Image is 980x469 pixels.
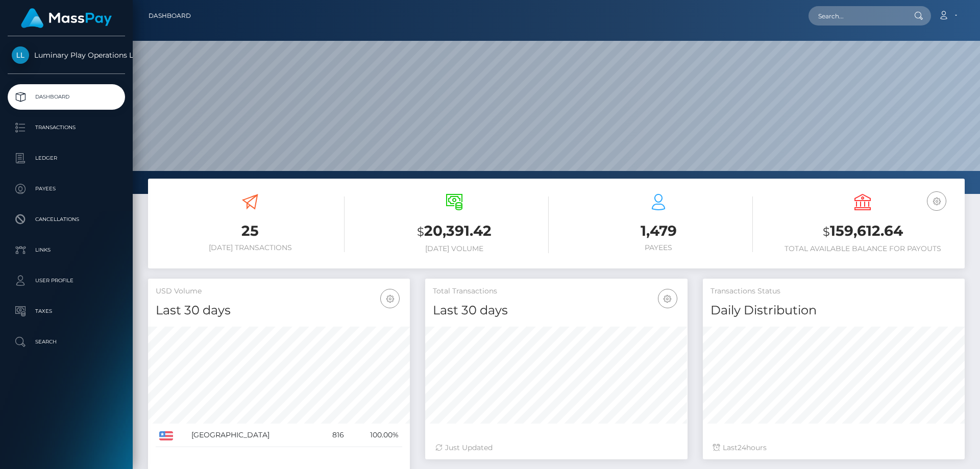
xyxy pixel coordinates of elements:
[808,6,904,26] input: Search...
[710,302,957,319] h4: Daily Distribution
[348,424,402,447] td: 100.00%
[8,115,125,140] a: Transactions
[12,242,121,258] p: Links
[12,151,121,166] p: Ledger
[159,431,173,440] img: US.png
[156,286,402,297] h5: USD Volume
[12,89,121,105] p: Dashboard
[8,84,125,110] a: Dashboard
[433,286,679,297] h5: Total Transactions
[768,221,957,242] h3: 159,612.64
[564,221,753,241] h3: 1,479
[823,225,830,239] small: $
[417,225,424,239] small: $
[360,221,549,242] h3: 20,391.42
[12,273,121,288] p: User Profile
[713,442,954,453] div: Last hours
[8,145,125,171] a: Ledger
[8,51,125,60] span: Luminary Play Operations Limited
[188,424,318,447] td: [GEOGRAPHIC_DATA]
[12,304,121,319] p: Taxes
[433,302,679,319] h4: Last 30 days
[12,334,121,350] p: Search
[710,286,957,297] h5: Transactions Status
[8,237,125,263] a: Links
[156,302,402,319] h4: Last 30 days
[8,329,125,355] a: Search
[318,424,348,447] td: 816
[12,120,121,135] p: Transactions
[768,244,957,253] h6: Total Available Balance for Payouts
[8,299,125,324] a: Taxes
[8,268,125,293] a: User Profile
[149,5,191,27] a: Dashboard
[12,181,121,196] p: Payees
[8,207,125,232] a: Cancellations
[12,46,29,64] img: Luminary Play Operations Limited
[564,243,753,252] h6: Payees
[21,8,112,28] img: MassPay Logo
[738,443,746,452] span: 24
[8,176,125,202] a: Payees
[156,243,345,252] h6: [DATE] Transactions
[12,212,121,227] p: Cancellations
[156,221,345,241] h3: 25
[435,442,677,453] div: Just Updated
[360,244,549,253] h6: [DATE] Volume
